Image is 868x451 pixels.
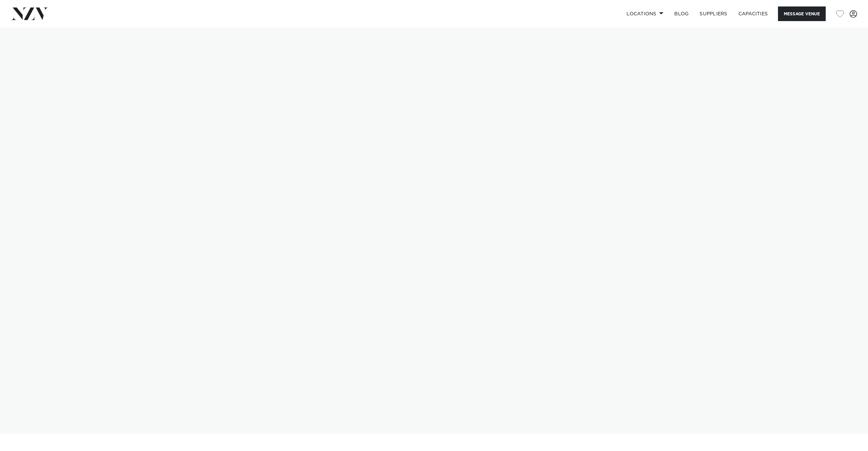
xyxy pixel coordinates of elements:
[733,6,774,21] a: Capacities
[778,6,826,21] button: Message Venue
[669,6,694,21] a: BLOG
[694,6,733,21] a: SUPPLIERS
[621,6,669,21] a: Locations
[11,7,48,20] img: nzv-logo.png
